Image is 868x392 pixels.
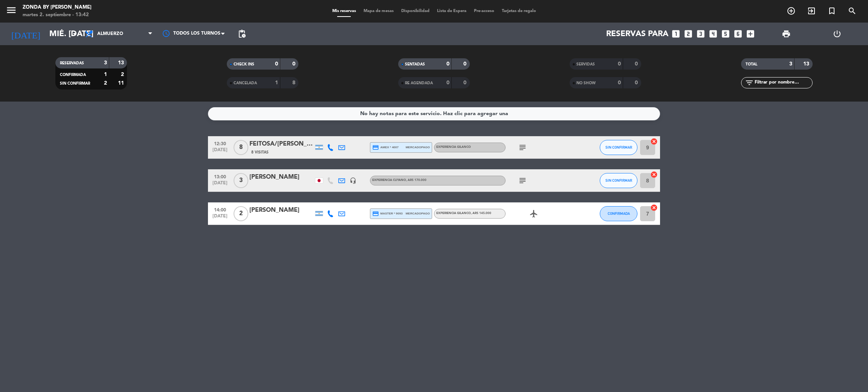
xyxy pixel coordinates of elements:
[518,143,527,152] i: subject
[406,179,426,182] span: , ARS 170.000
[6,5,17,18] button: menu
[605,145,632,149] span: SIN CONFIRMAR
[6,26,46,42] i: [DATE]
[650,171,658,178] i: cancel
[811,23,862,45] div: LOG OUT
[360,109,508,118] div: No hay notas para este servicio. Haz clic para agregar una
[406,211,430,216] span: mercadopago
[234,81,257,85] span: CANCELADA
[576,62,595,66] span: SERVIDAS
[405,81,433,85] span: RE AGENDADA
[746,62,757,66] span: TOTAL
[60,73,86,77] span: CONFIRMADA
[23,11,92,19] div: martes 2. septiembre - 13:42
[618,80,621,85] strong: 0
[6,5,17,16] i: menu
[833,29,842,38] i: power_settings_new
[234,173,248,188] span: 3
[406,145,430,150] span: mercadopago
[848,6,857,15] i: search
[350,177,356,184] i: headset_mic
[754,79,812,87] input: Filtrar por nombre...
[518,176,527,185] i: subject
[635,80,639,85] strong: 0
[746,29,755,39] i: add_box
[372,210,379,217] i: credit_card
[118,81,125,86] strong: 11
[733,29,743,39] i: looks_6
[708,29,718,39] i: looks_4
[635,61,639,67] strong: 0
[600,140,637,155] button: SIN CONFIRMAR
[803,61,811,67] strong: 13
[618,61,621,67] strong: 0
[97,31,123,36] span: Almuerzo
[600,173,637,188] button: SIN CONFIRMAR
[471,212,491,215] span: , ARS 145.000
[463,61,468,67] strong: 0
[787,6,796,15] i: add_circle_outline
[104,60,107,65] strong: 3
[249,139,313,149] div: FEITOSA/[PERSON_NAME] X8
[498,9,540,13] span: Tarjetas de regalo
[745,78,754,87] i: filter_list
[211,181,229,189] span: [DATE]
[234,206,248,221] span: 2
[234,140,248,155] span: 8
[470,9,498,13] span: Pre-acceso
[234,62,254,66] span: CHECK INS
[436,212,491,215] span: EXPERIENCIA GILANCO
[275,61,278,67] strong: 0
[292,61,297,67] strong: 0
[600,206,637,221] button: CONFIRMADA
[60,61,84,65] span: RESERVADAS
[60,82,90,85] span: SIN CONFIRMAR
[211,205,229,214] span: 14:00
[782,29,791,38] span: print
[436,146,471,149] span: EXPERIENCIA GILANCO
[721,29,730,39] i: looks_5
[650,138,658,145] i: cancel
[372,144,399,151] span: amex * 4007
[211,172,229,181] span: 13:00
[433,9,470,13] span: Lista de Espera
[696,29,706,39] i: looks_3
[211,214,229,222] span: [DATE]
[446,61,449,67] strong: 0
[827,6,836,15] i: turned_in_not
[372,210,403,217] span: master * 9093
[70,29,79,38] i: arrow_drop_down
[372,179,426,182] span: EXPERIENCIA CUYANO
[576,81,596,85] span: NO SHOW
[608,211,630,216] span: CONFIRMADA
[807,6,816,15] i: exit_to_app
[606,29,668,39] span: Reservas para
[683,29,693,39] i: looks_two
[249,172,313,182] div: [PERSON_NAME]
[292,80,297,85] strong: 8
[397,9,433,13] span: Disponibilidad
[405,62,425,66] span: SENTADAS
[121,72,125,77] strong: 2
[446,80,449,85] strong: 0
[237,29,246,38] span: pending_actions
[104,72,107,77] strong: 1
[650,204,658,211] i: cancel
[329,9,360,13] span: Mis reservas
[671,29,681,39] i: looks_one
[463,80,468,85] strong: 0
[23,4,92,11] div: Zonda by [PERSON_NAME]
[275,80,278,85] strong: 1
[249,205,313,215] div: [PERSON_NAME]
[251,149,269,155] span: 8 Visitas
[118,60,125,65] strong: 13
[605,178,632,182] span: SIN CONFIRMAR
[211,147,229,156] span: [DATE]
[211,139,229,147] span: 12:30
[529,209,538,218] i: airplanemode_active
[360,9,397,13] span: Mapa de mesas
[372,144,379,151] i: credit_card
[789,61,792,67] strong: 3
[104,81,107,86] strong: 2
